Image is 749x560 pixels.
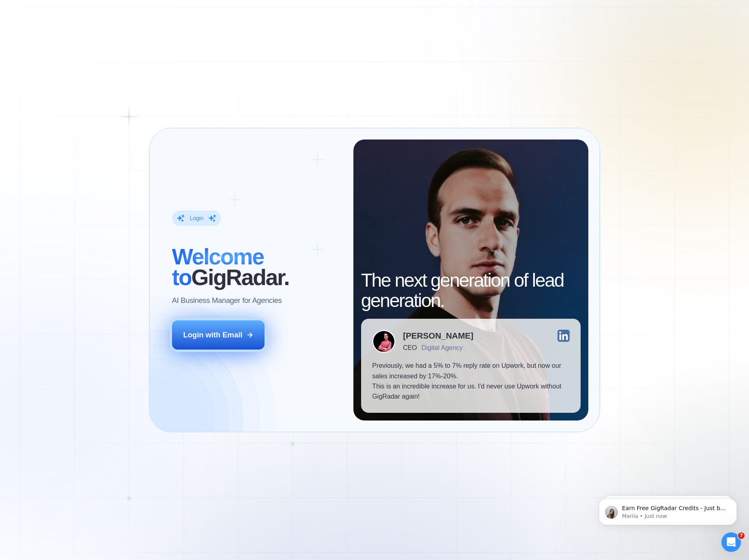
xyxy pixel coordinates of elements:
button: Login with Email [172,320,265,350]
span: 7 [738,532,745,539]
div: Login with Email [183,330,242,340]
div: CEO [403,344,417,351]
div: Login [190,215,204,222]
h2: The next generation of lead generation. [361,270,581,311]
div: Digital Agency [422,344,463,351]
iframe: Intercom notifications message [587,481,749,538]
h2: ‍ GigRadar. [172,247,342,288]
div: [PERSON_NAME] [403,332,474,340]
span: Welcome to [172,244,264,290]
iframe: Intercom live chat [721,532,741,552]
p: Previously, we had a 5% to 7% reply rate on Upwork, but now our sales increased by 17%-20%. This ... [372,360,569,402]
p: AI Business Manager for Agencies [172,295,282,305]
